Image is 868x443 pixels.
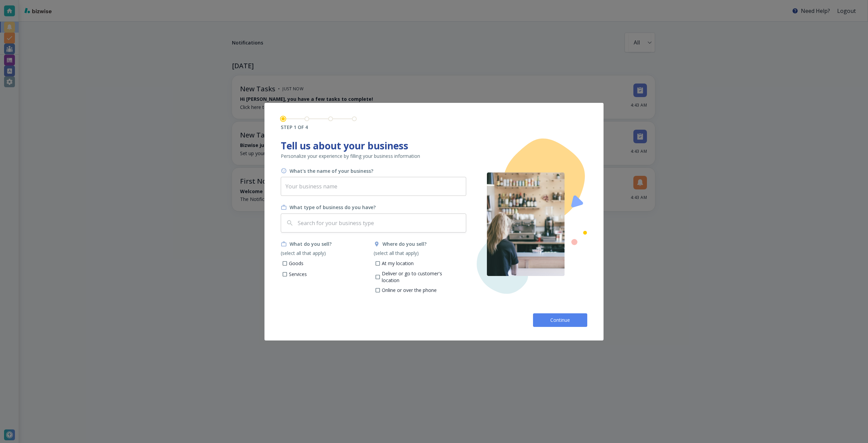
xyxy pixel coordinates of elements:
[290,204,376,211] h6: What type of business do you have?
[281,139,467,153] h1: Tell us about your business
[281,153,467,160] p: Personalize your experience by filling your business information
[290,168,373,174] h6: What's the name of your business?
[281,124,357,131] h6: STEP 1 OF 4
[382,287,437,294] p: Online or over the phone
[289,271,307,278] p: Services
[281,177,466,196] input: Your business name
[382,260,414,267] p: At my location
[382,270,461,283] p: Deliver or go to customer's location
[281,250,374,257] p: (select all that apply)
[549,317,571,324] span: Continue
[296,217,463,229] input: Search for your business type
[374,250,467,257] p: (select all that apply)
[290,241,332,247] h6: What do you sell?
[382,241,427,247] h6: Where do you sell?
[289,260,303,267] p: Goods
[533,313,587,327] button: Continue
